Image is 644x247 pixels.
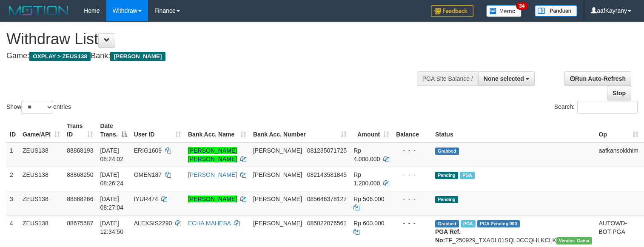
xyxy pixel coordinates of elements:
span: 88868193 [67,147,93,154]
span: Marked by aafpengsreynich [461,220,476,227]
a: ECHA MAHESA [188,220,231,227]
span: Pending [435,196,458,203]
h4: Game: Bank: [6,52,421,60]
span: Pending [435,172,458,179]
th: Amount: activate to sort column ascending [350,118,393,142]
th: User ID: activate to sort column ascending [131,118,185,142]
span: [PERSON_NAME] [253,147,302,154]
th: Status [432,118,596,142]
th: Game/API: activate to sort column ascending [19,118,63,142]
span: Grabbed [435,148,459,155]
div: - - - [396,219,428,227]
img: Feedback.jpg [431,5,473,17]
th: Date Trans.: activate to sort column descending [97,118,130,142]
th: ID [6,118,19,142]
span: [DATE] 08:26:24 [100,171,123,187]
span: [DATE] 12:34:50 [100,220,123,235]
span: 34 [516,2,527,10]
img: MOTION_logo.png [6,4,71,17]
span: [DATE] 08:27:04 [100,196,123,211]
span: None selected [484,75,524,82]
span: PGA Pending [477,220,520,227]
span: Copy 085822076561 to clipboard [307,220,347,227]
a: Stop [607,86,631,100]
td: 3 [6,191,19,215]
img: Button%20Memo.svg [486,5,522,17]
th: Bank Acc. Name: activate to sort column ascending [185,118,250,142]
input: Search: [577,101,638,114]
span: [DATE] 08:24:02 [100,147,123,162]
span: Vendor URL: https://trx31.1velocity.biz [556,237,592,244]
span: OXPLAY > ZEUS138 [29,52,91,61]
a: [PERSON_NAME] [188,196,237,202]
span: Copy 085646378127 to clipboard [307,196,347,202]
label: Show entries [6,101,71,114]
img: panduan.png [535,5,577,17]
span: Marked by aaftrukkakada [460,172,475,179]
th: Op: activate to sort column ascending [596,118,642,142]
a: [PERSON_NAME] [PERSON_NAME] [188,147,237,162]
td: ZEUS138 [19,142,63,167]
span: 88868266 [67,196,93,202]
th: Bank Acc. Number: activate to sort column ascending [250,118,350,142]
td: ZEUS138 [19,167,63,191]
b: PGA Ref. No: [435,228,461,244]
span: 88868250 [67,171,93,178]
span: [PERSON_NAME] [253,220,302,227]
div: - - - [396,170,428,179]
th: Balance [393,118,432,142]
button: None selected [478,71,535,86]
span: Grabbed [435,220,459,227]
span: 88675587 [67,220,93,227]
select: Showentries [21,101,53,114]
div: - - - [396,195,428,203]
div: - - - [396,146,428,155]
h1: Withdraw List [6,31,421,48]
span: [PERSON_NAME] [253,171,302,178]
span: IYUR474 [134,196,158,202]
a: Run Auto-Refresh [564,71,631,86]
span: Copy 082143581845 to clipboard [307,171,347,178]
td: 1 [6,142,19,167]
span: [PERSON_NAME] [253,196,302,202]
span: Rp 4.000.000 [353,147,380,162]
span: ALEXSIS2290 [134,220,172,227]
div: PGA Site Balance / [417,71,478,86]
th: Trans ID: activate to sort column ascending [63,118,97,142]
a: [PERSON_NAME] [188,171,237,178]
span: Copy 081235071725 to clipboard [307,147,347,154]
label: Search: [554,101,638,114]
span: Rp 600.000 [353,220,384,227]
span: OMEN187 [134,171,162,178]
td: aafkansokkhim [596,142,642,167]
td: ZEUS138 [19,191,63,215]
span: Rp 506.000 [353,196,384,202]
span: ERIG1609 [134,147,162,154]
span: [PERSON_NAME] [110,52,165,61]
td: 2 [6,167,19,191]
span: Rp 1.200.000 [353,171,380,187]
